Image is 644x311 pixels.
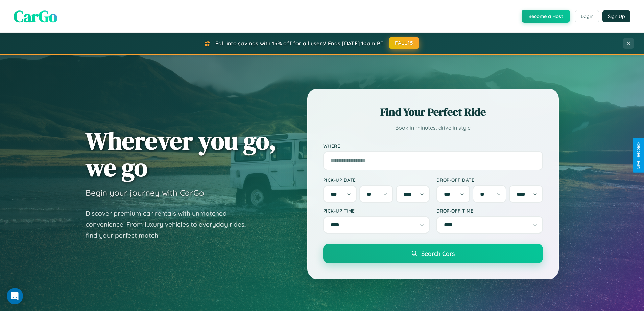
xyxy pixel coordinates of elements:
button: Search Cars [323,244,543,263]
label: Pick-up Date [323,177,430,183]
button: Become a Host [522,10,570,23]
label: Pick-up Time [323,208,430,214]
span: Fall into savings with 15% off for all users! Ends [DATE] 10am PT. [215,40,385,47]
label: Drop-off Date [436,177,543,183]
button: Sign Up [602,10,630,22]
h2: Find Your Perfect Ride [323,105,543,119]
label: Drop-off Time [436,208,543,214]
h1: Wherever you go, we go [86,127,276,181]
label: Where [323,143,543,149]
button: FALL15 [389,37,419,49]
p: Book in minutes, drive in style [323,123,543,133]
span: Search Cars [421,250,455,257]
div: Give Feedback [636,142,641,169]
button: Login [575,10,599,22]
span: CarGo [14,5,57,27]
div: Open Intercom Messenger [7,288,23,304]
p: Discover premium car rentals with unmatched convenience. From luxury vehicles to everyday rides, ... [86,208,255,241]
h3: Begin your journey with CarGo [86,187,204,198]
